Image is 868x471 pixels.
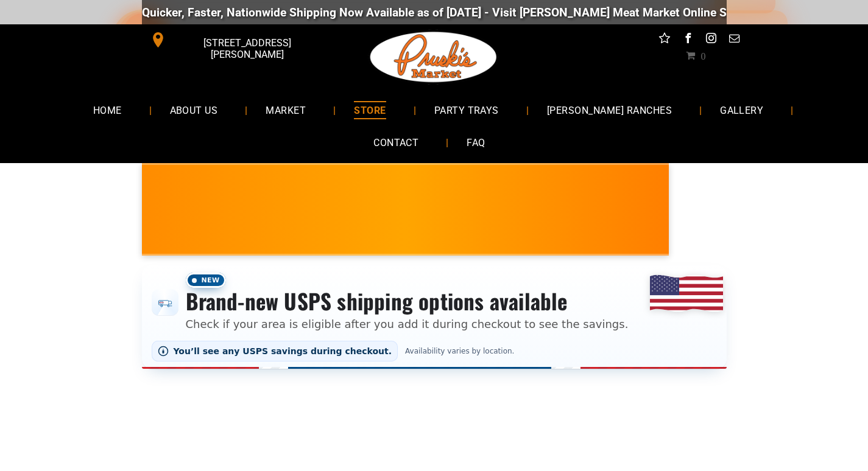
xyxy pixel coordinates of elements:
[81,5,819,19] div: Quicker, Faster, Nationwide Shipping Now Available as of [DATE] - Visit [PERSON_NAME] Meat Market...
[186,316,629,332] p: Check if your area is eligible after you add it during checkout to see the savings.
[403,347,517,355] span: Availability varies by location.
[702,94,782,126] a: GALLERY
[726,30,742,49] a: email
[355,127,437,159] a: CONTACT
[174,346,392,356] span: You’ll see any USPS savings during checkout.
[416,94,517,126] a: PARTY TRAYS
[186,288,629,315] h3: Brand-new USPS shipping options available
[336,94,404,126] a: STORE
[152,94,236,126] a: ABOUT US
[448,127,503,159] a: FAQ
[142,30,328,49] a: [STREET_ADDRESS][PERSON_NAME]
[700,5,819,19] a: [DOMAIN_NAME][URL]
[186,273,226,288] span: New
[700,51,705,60] span: 0
[247,94,324,126] a: MARKET
[657,30,672,49] a: Social network
[142,265,727,369] div: Shipping options announcement
[368,24,499,90] img: Pruski-s+Market+HQ+Logo2-1920w.png
[703,30,719,49] a: instagram
[75,94,140,126] a: HOME
[680,30,696,49] a: facebook
[168,31,325,66] span: [STREET_ADDRESS][PERSON_NAME]
[529,94,690,126] a: [PERSON_NAME] RANCHES
[585,218,824,237] span: [PERSON_NAME] MARKET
